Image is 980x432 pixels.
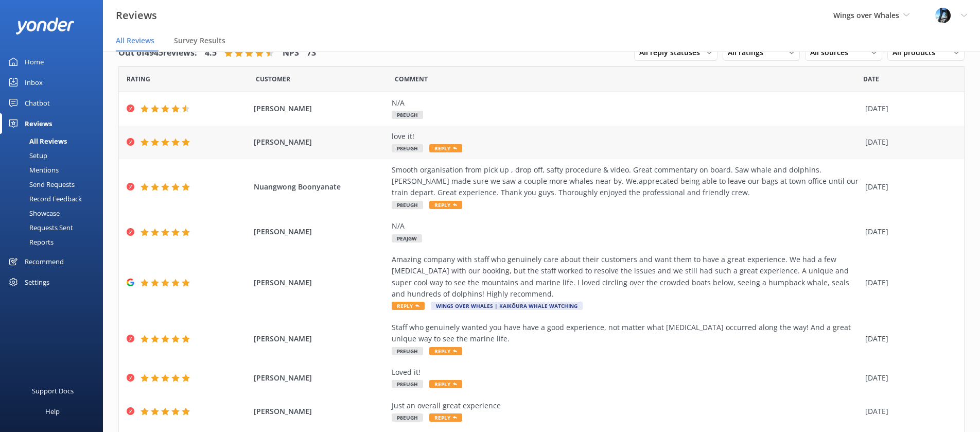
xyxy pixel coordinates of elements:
span: P8EUGH [392,111,423,119]
div: Mentions [6,163,59,177]
span: P8EUGH [392,201,423,209]
span: Reply [429,144,462,152]
span: Date [256,74,290,84]
a: Mentions [6,163,103,177]
a: Setup [6,148,103,163]
div: Recommend [25,251,64,272]
span: [PERSON_NAME] [254,226,386,237]
span: Date [127,74,150,84]
div: Reports [6,235,54,249]
span: All ratings [728,47,769,58]
h4: 4.5 [205,46,217,60]
span: Reply [429,380,462,388]
div: Chatbot [25,93,50,113]
span: Nuangwong Boonyanate [254,181,386,193]
span: Reply [429,201,462,209]
div: [DATE] [865,372,951,384]
div: Just an overall great experience [392,400,860,411]
img: 145-1635463833.jpg [935,8,951,23]
span: PEAJGW [392,234,422,243]
span: Reply [429,347,462,355]
div: [DATE] [865,103,951,114]
div: [DATE] [865,226,951,237]
a: Requests Sent [6,220,103,235]
div: Smooth organisation from pick up , drop off, safty procedure & video. Great commentary on board. ... [392,164,860,199]
div: All Reviews [6,134,67,148]
span: Question [395,74,428,84]
span: All Reviews [116,36,154,46]
a: All Reviews [6,134,103,148]
div: Support Docs [32,381,74,401]
div: Settings [25,272,49,292]
div: Send Requests [6,177,75,192]
div: Setup [6,148,47,163]
div: Requests Sent [6,220,73,235]
span: [PERSON_NAME] [254,372,386,384]
div: Help [45,401,60,422]
span: Date [863,74,879,84]
span: Reply [392,302,425,310]
span: [PERSON_NAME] [254,103,386,114]
div: [DATE] [865,406,951,417]
div: N/A [392,220,860,232]
img: yonder-white-logo.png [15,18,75,34]
span: P8EUGH [392,347,423,355]
div: Staff who genuinely wanted you have have a good experience, not matter what [MEDICAL_DATA] occurr... [392,322,860,345]
h4: 73 [307,46,316,60]
span: [PERSON_NAME] [254,333,386,344]
a: Showcase [6,206,103,220]
span: Wings over Whales [833,10,899,20]
a: Record Feedback [6,192,103,206]
span: P8EUGH [392,144,423,152]
div: love it! [392,131,860,142]
span: All products [892,47,941,58]
h3: Reviews [116,7,157,24]
div: [DATE] [865,136,951,148]
div: [DATE] [865,277,951,288]
h4: NPS [283,46,299,60]
div: Showcase [6,206,60,220]
span: Reply [429,413,462,422]
div: [DATE] [865,181,951,193]
div: Inbox [25,72,43,93]
div: Home [25,51,44,72]
div: Record Feedback [6,192,82,206]
span: All reply statuses [639,47,706,58]
span: [PERSON_NAME] [254,406,386,417]
span: All sources [810,47,854,58]
span: Wings Over Whales | Kaikōura Whale Watching [431,302,583,310]
div: Reviews [25,113,52,134]
div: Amazing company with staff who genuinely care about their customers and want them to have a great... [392,254,860,300]
span: [PERSON_NAME] [254,136,386,148]
span: P8EUGH [392,413,423,422]
a: Reports [6,235,103,249]
span: [PERSON_NAME] [254,277,386,288]
div: Loved it! [392,367,860,378]
h4: Out of 4945 reviews: [118,46,197,60]
div: N/A [392,97,860,109]
a: Send Requests [6,177,103,192]
div: [DATE] [865,333,951,344]
span: Survey Results [174,36,225,46]
span: P8EUGH [392,380,423,388]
